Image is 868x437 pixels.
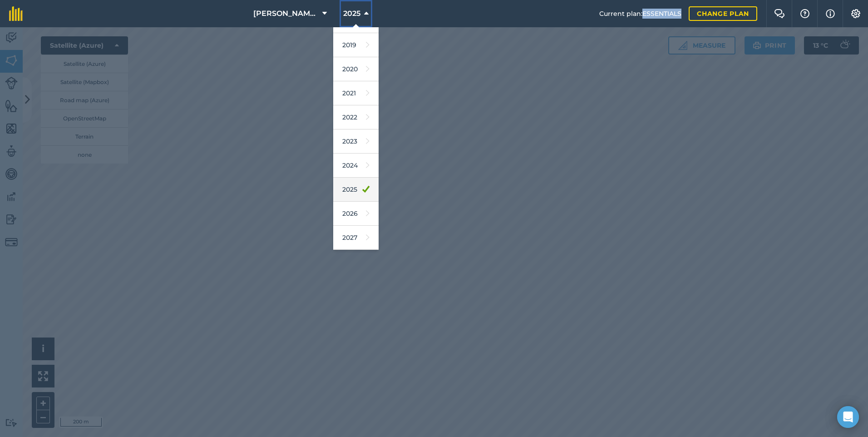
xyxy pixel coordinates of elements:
img: svg+xml;base64,PHN2ZyB4bWxucz0iaHR0cDovL3d3dy53My5vcmcvMjAwMC9zdmciIHdpZHRoPSIxNyIgaGVpZ2h0PSIxNy... [826,8,835,19]
img: A question mark icon [799,9,810,18]
a: 2021 [333,81,379,105]
span: 2025 [343,8,360,19]
img: A cog icon [850,9,861,18]
img: Two speech bubbles overlapping with the left bubble in the forefront [774,9,785,18]
a: 2026 [333,202,379,226]
a: 2019 [333,33,379,57]
div: Open Intercom Messenger [837,406,859,428]
a: 2023 [333,129,379,154]
a: 2027 [333,226,379,250]
a: 2024 [333,154,379,178]
img: fieldmargin Logo [9,6,23,21]
span: [PERSON_NAME] ASAHI PADDOCKS [253,8,319,19]
span: Current plan : ESSENTIALS [599,9,681,19]
a: Change plan [689,6,757,21]
a: 2025 [333,178,379,202]
a: 2022 [333,105,379,129]
a: 2020 [333,57,379,81]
